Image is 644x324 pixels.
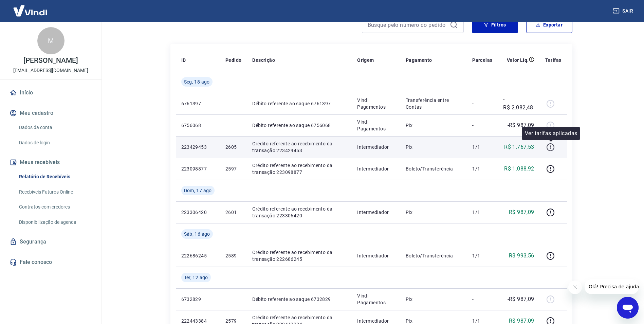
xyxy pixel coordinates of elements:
span: Sáb, 16 ago [184,231,210,237]
p: Valor Líq. [507,57,529,64]
span: Olá! Precisa de ajuda? [4,5,57,10]
p: R$ 987,09 [509,208,534,216]
p: Tarifas [545,57,562,64]
p: R$ 993,56 [509,252,534,260]
p: - [472,122,492,129]
a: Disponibilização de agenda [16,215,93,229]
p: Descrição [252,57,275,64]
p: 1/1 [472,165,492,172]
p: -R$ 987,09 [508,121,534,129]
p: 6732829 [181,296,215,303]
p: R$ 1.767,53 [504,143,534,151]
p: Débito referente ao saque 6732829 [252,296,346,303]
p: Vindi Pagamentos [357,97,395,110]
div: M [37,27,65,54]
p: Pix [406,122,461,129]
p: 223429453 [181,144,215,150]
p: Ver tarifas aplicadas [525,129,577,138]
p: 223306420 [181,209,215,216]
p: 2605 [225,144,241,150]
p: Vindi Pagamentos [357,292,395,306]
p: Intermediador [357,144,395,150]
input: Busque pelo número do pedido [368,20,447,30]
p: Crédito referente ao recebimento da transação 223098877 [252,162,346,176]
p: 2589 [225,252,241,259]
p: [EMAIL_ADDRESS][DOMAIN_NAME] [13,67,88,74]
p: Origem [357,57,374,64]
p: Débito referente ao saque 6761397 [252,100,346,107]
span: Seg, 18 ago [184,78,210,85]
a: Contratos com credores [16,200,93,214]
p: - [472,100,492,107]
p: Intermediador [357,165,395,172]
p: 1/1 [472,252,492,259]
p: -R$ 987,09 [508,295,534,303]
button: Sair [611,5,636,17]
p: Intermediador [357,209,395,216]
p: Boleto/Transferência [406,165,461,172]
p: 6756068 [181,122,215,129]
img: Vindi [8,0,52,21]
p: Pix [406,144,461,150]
p: 222686245 [181,252,215,259]
p: 1/1 [472,144,492,150]
iframe: Button to launch messaging window [617,297,639,319]
span: Dom, 17 ago [184,187,212,194]
p: 2601 [225,209,241,216]
p: Crédito referente ao recebimento da transação 223306420 [252,205,346,219]
p: Intermediador [357,252,395,259]
p: - [472,296,492,303]
p: Crédito referente ao recebimento da transação 222686245 [252,249,346,263]
p: Vindi Pagamentos [357,119,395,132]
iframe: Message from company [585,279,639,294]
a: Dados da conta [16,121,93,134]
p: Débito referente ao saque 6756068 [252,122,346,129]
button: Meu cadastro [8,106,93,121]
p: 2597 [225,165,241,172]
a: Dados de login [16,136,93,150]
p: [PERSON_NAME] [23,57,78,64]
button: Exportar [526,17,572,33]
p: Pix [406,296,461,303]
p: Boleto/Transferência [406,252,461,259]
button: Meus recebíveis [8,155,93,170]
button: Filtros [472,17,518,33]
p: 1/1 [472,209,492,216]
p: -R$ 2.082,48 [503,95,534,112]
span: Ter, 12 ago [184,274,208,281]
iframe: Close message [568,281,582,294]
p: Crédito referente ao recebimento da transação 223429453 [252,140,346,154]
p: Parcelas [472,57,492,64]
p: R$ 1.088,92 [504,165,534,173]
p: Transferência entre Contas [406,97,461,110]
p: Pix [406,209,461,216]
p: ID [181,57,186,64]
a: Segurança [8,234,93,249]
a: Fale conosco [8,255,93,270]
a: Recebíveis Futuros Online [16,185,93,199]
p: 223098877 [181,165,215,172]
p: 6761397 [181,100,215,107]
a: Início [8,85,93,100]
a: Relatório de Recebíveis [16,170,93,184]
p: Pedido [225,57,241,64]
p: Pagamento [406,57,432,64]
